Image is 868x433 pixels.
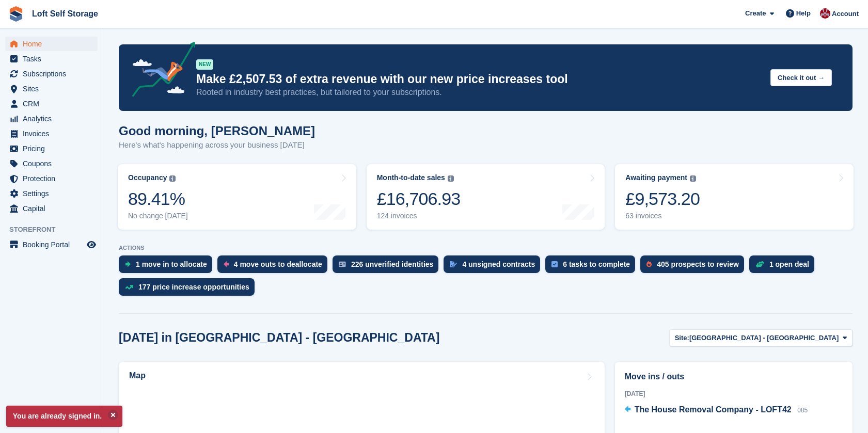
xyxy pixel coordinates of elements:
[625,404,808,417] a: The House Removal Company - LOFT42 085
[657,260,739,268] div: 405 prospects to review
[8,6,24,22] img: stora-icon-8386f47178a22dfd0bd8f6a31ec36ba5ce8667c1dd55bd0f319d3a0aa187defe.svg
[23,141,85,156] span: Pricing
[820,8,830,19] img: James Johnson
[625,371,843,383] h2: Move ins / outs
[5,97,98,111] a: menu
[625,212,700,220] div: 63 invoices
[625,173,687,182] div: Awaiting payment
[23,237,85,252] span: Booking Portal
[119,255,217,278] a: 1 move in to allocate
[128,188,188,210] div: 89.41%
[5,156,98,171] a: menu
[545,255,640,278] a: 6 tasks to complete
[769,260,809,268] div: 1 open deal
[675,333,689,343] span: Site:
[5,52,98,66] a: menu
[23,67,85,81] span: Subscriptions
[745,8,766,19] span: Create
[234,260,322,268] div: 4 move outs to deallocate
[125,285,133,290] img: price_increase_opportunities-93ffe204e8149a01c8c9dc8f82e8f89637d9d84a8eef4429ea346261dce0b2c0.svg
[136,260,207,268] div: 1 move in to allocate
[690,175,696,182] img: icon-info-grey-7440780725fd019a000dd9b08b2336e03edf1995a4989e88bcd33f0948082b44.svg
[625,389,843,398] div: [DATE]
[5,82,98,96] a: menu
[5,111,98,126] a: menu
[23,82,85,96] span: Sites
[23,97,85,111] span: CRM
[23,171,85,186] span: Protection
[217,255,333,278] a: 4 move outs to deallocate
[224,261,229,267] img: move_outs_to_deallocate_icon-f764333ba52eb49d3ac5e1228854f67142a1ed5810a6f6cc68b1a99e826820c5.svg
[5,37,98,51] a: menu
[640,255,749,278] a: 405 prospects to review
[635,405,792,414] span: The House Removal Company - LOFT42
[85,238,98,251] a: Preview store
[5,67,98,81] a: menu
[5,171,98,186] a: menu
[367,164,605,230] a: Month-to-date sales £16,706.93 124 invoices
[551,261,558,267] img: task-75834270c22a3079a89374b754ae025e5fb1db73e45f91037f5363f120a921f8.svg
[23,37,85,51] span: Home
[128,212,188,220] div: No change [DATE]
[196,59,213,70] div: NEW
[625,188,700,210] div: £9,573.20
[23,186,85,201] span: Settings
[119,139,315,151] p: Here's what's happening across your business [DATE]
[339,261,346,267] img: verify_identity-adf6edd0f0f0b5bbfe63781bf79b02c33cf7c696d77639b501bdc392416b5a36.svg
[797,407,808,414] span: 085
[689,333,839,343] span: [GEOGRAPHIC_DATA] - [GEOGRAPHIC_DATA]
[23,156,85,171] span: Coupons
[377,173,445,182] div: Month-to-date sales
[23,52,85,66] span: Tasks
[23,201,85,216] span: Capital
[444,255,545,278] a: 4 unsigned contracts
[5,237,98,252] a: menu
[123,42,196,101] img: price-adjustments-announcement-icon-8257ccfd72463d97f412b2fc003d46551f7dbcb40ab6d574587a9cd5c0d94...
[138,283,249,291] div: 177 price increase opportunities
[669,329,853,346] button: Site: [GEOGRAPHIC_DATA] - [GEOGRAPHIC_DATA]
[9,224,103,235] span: Storefront
[5,126,98,141] a: menu
[23,126,85,141] span: Invoices
[646,261,652,267] img: prospect-51fa495bee0391a8d652442698ab0144808aea92771e9ea1ae160a38d050c398.svg
[377,212,461,220] div: 124 invoices
[5,186,98,201] a: menu
[28,5,102,22] a: Loft Self Storage
[448,175,454,182] img: icon-info-grey-7440780725fd019a000dd9b08b2336e03edf1995a4989e88bcd33f0948082b44.svg
[118,164,356,230] a: Occupancy 89.41% No change [DATE]
[129,371,146,380] h2: Map
[351,260,434,268] div: 226 unverified identities
[563,260,630,268] div: 6 tasks to complete
[333,255,444,278] a: 226 unverified identities
[755,261,764,268] img: deal-1b604bf984904fb50ccaf53a9ad4b4a5d6e5aea283cecdc64d6e3604feb123c2.svg
[169,175,176,182] img: icon-info-grey-7440780725fd019a000dd9b08b2336e03edf1995a4989e88bcd33f0948082b44.svg
[462,260,535,268] div: 4 unsigned contracts
[119,245,853,251] p: ACTIONS
[119,331,439,345] h2: [DATE] in [GEOGRAPHIC_DATA] - [GEOGRAPHIC_DATA]
[119,278,260,301] a: 177 price increase opportunities
[6,406,122,427] p: You are already signed in.
[5,141,98,156] a: menu
[615,164,854,230] a: Awaiting payment £9,573.20 63 invoices
[377,188,461,210] div: £16,706.93
[125,261,131,267] img: move_ins_to_allocate_icon-fdf77a2bb77ea45bf5b3d319d69a93e2d87916cf1d5bf7949dd705db3b84f3ca.svg
[832,9,859,19] span: Account
[5,201,98,216] a: menu
[196,87,762,98] p: Rooted in industry best practices, but tailored to your subscriptions.
[196,72,762,87] p: Make £2,507.53 of extra revenue with our new price increases tool
[128,173,167,182] div: Occupancy
[796,8,811,19] span: Help
[770,69,832,86] button: Check it out →
[119,124,315,138] h1: Good morning, [PERSON_NAME]
[749,255,819,278] a: 1 open deal
[450,261,457,267] img: contract_signature_icon-13c848040528278c33f63329250d36e43548de30e8caae1d1a13099fd9432cc5.svg
[23,111,85,126] span: Analytics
